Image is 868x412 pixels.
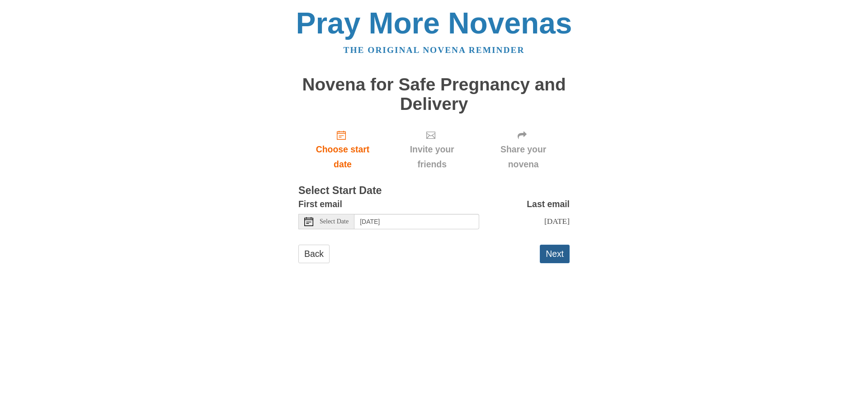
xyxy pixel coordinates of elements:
[396,142,468,172] span: Invite your friends
[527,197,570,212] label: Last email
[344,45,525,55] a: The original novena reminder
[298,197,342,212] label: First email
[296,6,572,40] a: Pray More Novenas
[307,142,378,172] span: Choose start date
[540,245,570,263] button: Next
[477,123,570,176] div: Click "Next" to confirm your start date first.
[298,185,570,197] h3: Select Start Date
[298,123,387,176] a: Choose start date
[298,245,330,263] a: Back
[486,142,561,172] span: Share your novena
[387,123,477,176] div: Click "Next" to confirm your start date first.
[320,218,349,225] span: Select Date
[298,75,570,114] h1: Novena for Safe Pregnancy and Delivery
[544,217,570,226] span: [DATE]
